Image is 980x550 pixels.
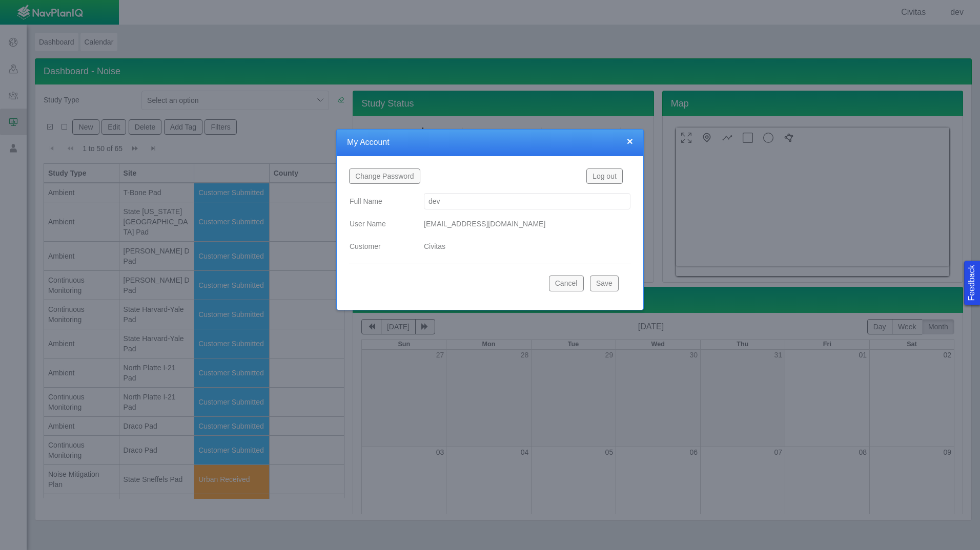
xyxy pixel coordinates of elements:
[349,168,420,184] button: Change Password
[424,215,630,233] div: [EMAIL_ADDRESS][DOMAIN_NAME]
[424,237,630,256] div: Civitas
[341,192,416,210] label: Full Name
[627,136,633,146] button: close
[341,237,416,256] label: Customer
[549,276,584,291] button: Cancel
[341,215,416,233] label: User Name
[586,168,623,184] button: Log out
[590,276,619,291] button: Save
[347,137,633,148] h4: My Account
